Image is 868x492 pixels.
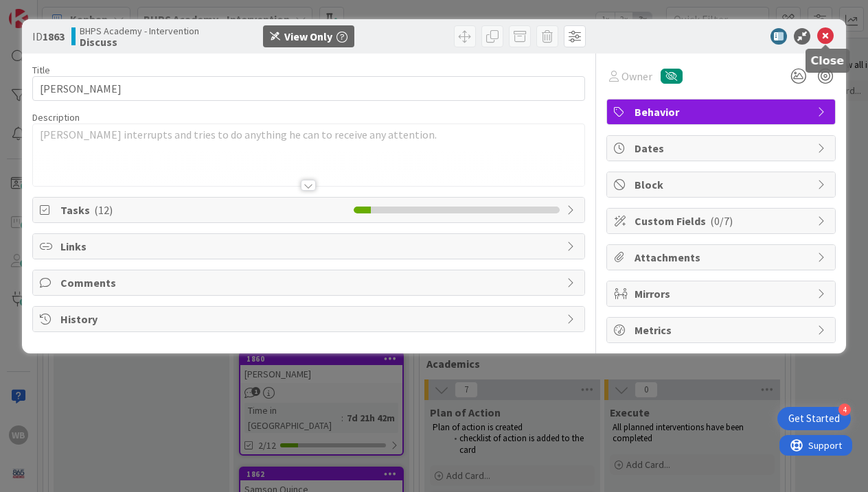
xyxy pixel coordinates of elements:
span: Comments [60,274,560,291]
span: Description [32,111,80,124]
div: View Only [284,28,332,45]
b: 1863 [43,30,65,43]
span: Owner [621,68,652,84]
input: type card name here... [32,76,586,101]
span: ( 12 ) [94,203,113,217]
b: Discuss [80,36,199,47]
span: ID [32,28,65,45]
p: [PERSON_NAME] interrupts and tries to do anything he can to receive any attention. [40,127,578,143]
span: Behavior [635,104,810,120]
label: Title [32,64,50,76]
span: Metrics [635,322,810,338]
span: Block [635,176,810,193]
span: Support [29,2,62,19]
span: Attachments [635,249,810,266]
span: Custom Fields [635,213,810,229]
span: Mirrors [635,285,810,302]
div: 4 [838,403,851,416]
span: Links [60,238,560,255]
span: Tasks [60,202,347,218]
span: History [60,311,560,327]
div: Get Started [788,412,840,425]
div: Open Get Started checklist, remaining modules: 4 [777,407,851,430]
span: BHPS Academy - Intervention [80,25,199,36]
h5: Close [811,54,845,67]
span: ( 0/7 ) [710,214,733,228]
span: Dates [635,140,810,156]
